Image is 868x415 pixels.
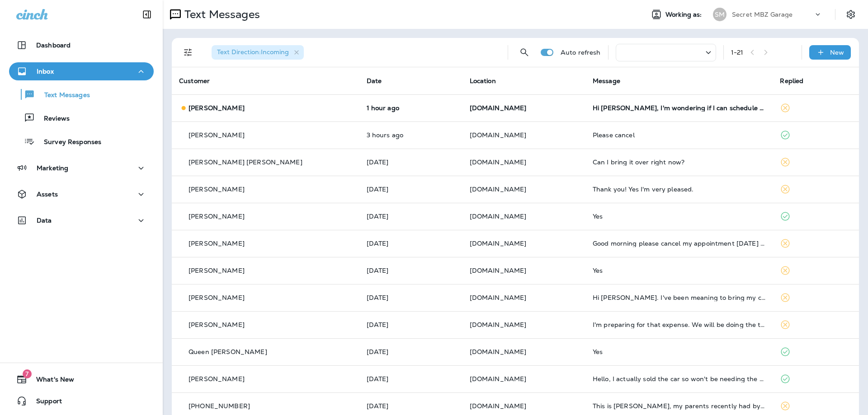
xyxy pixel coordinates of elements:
span: [DOMAIN_NAME] [470,294,527,302]
p: [PERSON_NAME] [189,186,245,193]
div: Hi Jeff, I'm wondering if I can schedule an A service for my car on Monday 10/27? I can drop it o... [593,104,766,112]
p: [PERSON_NAME] [189,375,245,382]
button: Data [9,211,154,229]
div: Can I bring it over right now? [593,159,766,166]
div: Yes [593,267,766,274]
span: [DOMAIN_NAME] [470,212,527,220]
p: Oct 1, 2025 01:24 PM [367,348,455,355]
p: Oct 14, 2025 10:17 AM [367,186,455,193]
button: Search Messages [515,43,533,61]
span: [DOMAIN_NAME] [470,104,527,112]
div: Yes [593,213,766,220]
span: Location [470,77,496,85]
span: [DOMAIN_NAME] [470,266,527,275]
button: Assets [9,185,154,203]
p: Data [37,217,52,224]
p: New [830,49,844,56]
button: Filters [179,43,197,61]
p: [PHONE_NUMBER] [189,402,250,410]
p: Marketing [37,164,68,172]
p: [PERSON_NAME] [PERSON_NAME] [189,159,302,166]
span: [DOMAIN_NAME] [470,375,527,383]
span: Message [593,77,620,85]
p: Auto refresh [561,49,601,56]
p: [PERSON_NAME] [189,131,245,139]
span: What's New [27,376,74,387]
p: Dashboard [36,42,71,49]
span: 7 [23,369,32,378]
span: Date [367,77,382,85]
button: Survey Responses [9,132,154,151]
p: Oct 12, 2025 08:20 AM [367,267,455,274]
p: Oct 14, 2025 10:45 AM [367,159,455,166]
button: Dashboard [9,36,154,54]
p: Oct 15, 2025 08:13 AM [367,131,455,139]
p: Text Messages [35,91,90,100]
p: Oct 13, 2025 06:35 AM [367,240,455,247]
span: [DOMAIN_NAME] [470,348,527,356]
p: [PERSON_NAME] [189,213,245,220]
p: Queen [PERSON_NAME] [189,348,267,355]
div: Please cancel [593,131,766,139]
button: Support [9,392,154,410]
p: Oct 6, 2025 10:54 AM [367,294,455,301]
p: Oct 6, 2025 10:12 AM [367,321,455,328]
p: Oct 15, 2025 11:06 AM [367,104,455,112]
div: Good morning please cancel my appointment today at 9am I'll schedule another appointment soon Tha... [593,240,766,247]
p: Survey Responses [35,138,101,147]
span: Replied [780,77,803,85]
span: Working as: [665,11,704,19]
div: 1 - 21 [731,49,744,56]
p: [PERSON_NAME] [189,104,245,112]
div: I'm preparing for that expense. We will be doing the transmission repairs through you soon. Thank... [593,321,766,328]
div: Hello, I actually sold the car so won't be needing the repairs anymore. [593,375,766,382]
span: [DOMAIN_NAME] [470,185,527,193]
button: Text Messages [9,85,154,104]
span: [DOMAIN_NAME] [470,402,527,410]
p: Sep 30, 2025 10:04 AM [367,375,455,382]
button: 7What's New [9,370,154,388]
div: Hi Jeff. I've been meaning to bring my car but work is keeping me busy. Are you open on the weeke... [593,294,766,301]
button: Inbox [9,62,154,80]
span: Customer [179,77,210,85]
p: Reviews [35,115,70,123]
span: [DOMAIN_NAME] [470,158,527,166]
div: SM [713,8,726,21]
span: [DOMAIN_NAME] [470,239,527,247]
button: Collapse Sidebar [134,5,160,23]
p: [PERSON_NAME] [189,267,245,274]
div: Thank you! Yes I'm very pleased. [593,186,766,193]
button: Marketing [9,159,154,177]
span: [DOMAIN_NAME] [470,131,527,139]
p: Inbox [37,68,54,75]
span: [DOMAIN_NAME] [470,321,527,329]
p: Oct 13, 2025 08:10 AM [367,213,455,220]
div: This is Nolan Windham, my parents recently had by c250 fixed up at your place [593,402,766,410]
p: Assets [37,191,58,198]
p: [PERSON_NAME] [189,294,245,301]
p: Text Messages [181,8,260,21]
button: Settings [843,6,859,23]
span: Text Direction : Incoming [217,48,289,56]
p: [PERSON_NAME] [189,321,245,328]
div: Text Direction:Incoming [212,45,304,60]
span: Support [27,397,62,408]
p: Secret MBZ Garage [732,11,793,18]
p: Sep 29, 2025 12:51 PM [367,402,455,410]
button: Reviews [9,108,154,127]
div: Yes [593,348,766,355]
p: [PERSON_NAME] [189,240,245,247]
